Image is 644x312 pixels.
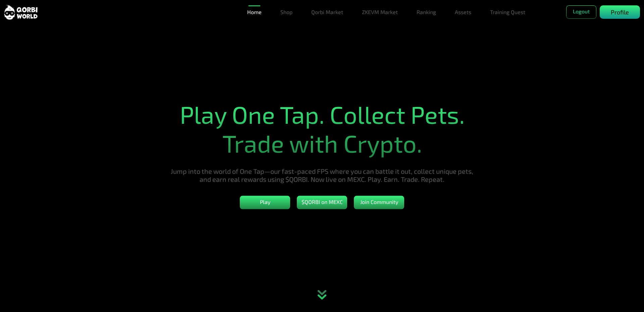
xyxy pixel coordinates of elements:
a: Ranking [414,5,439,19]
button: Play [240,196,290,209]
a: ZKEVM Market [359,5,400,19]
button: Join Community [354,196,404,209]
a: Shop [278,5,295,19]
img: sticky brand-logo [4,4,38,20]
a: Training Quest [487,5,528,19]
a: Home [245,5,264,19]
button: Logout [566,5,596,19]
a: Assets [452,5,474,19]
h1: Play One Tap. Collect Pets. Trade with Crypto. [165,100,479,158]
div: animation [307,282,337,312]
p: Profile [611,8,629,17]
a: Qorbi Market [309,5,346,19]
button: $QORBI on MEXC [297,196,347,209]
h5: Jump into the world of One Tap—our fast-paced FPS where you can battle it out, collect unique pet... [165,167,479,183]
